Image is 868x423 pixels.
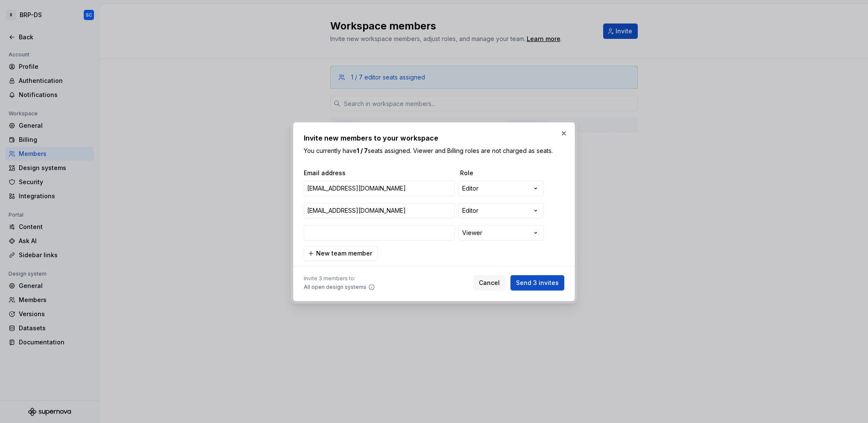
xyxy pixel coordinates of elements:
[460,169,545,177] span: Role
[479,279,500,287] span: Cancel
[304,275,375,282] span: Invite 3 members to:
[357,147,368,154] b: 1 / 7
[473,275,505,291] button: Cancel
[304,169,457,177] span: Email address
[516,279,559,287] span: Send 3 invites
[316,249,372,258] span: New team member
[304,133,564,143] h2: Invite new members to your workspace
[304,147,564,155] p: You currently have seats assigned. Viewer and Billing roles are not charged as seats.
[304,246,378,261] button: New team member
[510,275,564,291] button: Send 3 invites
[304,284,367,291] span: All open design systems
